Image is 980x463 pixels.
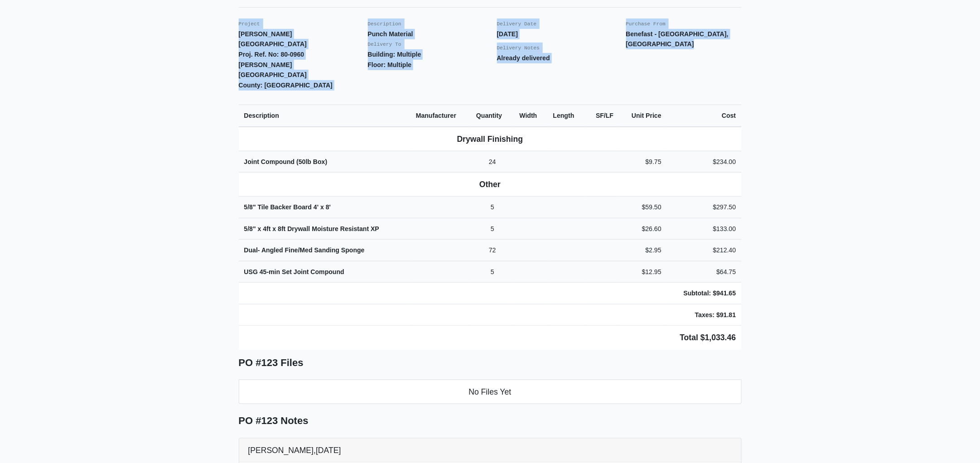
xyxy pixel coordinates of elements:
td: $133.00 [667,218,742,240]
strong: Joint Compound (50lb Box) [244,158,328,165]
td: $297.50 [667,197,742,218]
strong: 5/8" Tile Backer Board 4' x 8' [244,203,331,211]
th: Quantity [471,105,514,127]
td: 5 [471,261,514,283]
td: $2.95 [619,240,667,261]
strong: Building: Multiple [368,51,421,58]
th: Width [514,105,548,127]
strong: 5/8" x 4ft x 8ft Drywall Moisture Resistant XP [244,225,380,232]
th: Description [239,105,410,127]
b: Drywall Finishing [457,135,523,144]
strong: USG 45-min Set Joint Compound [244,268,344,275]
td: $26.60 [619,218,667,240]
td: $59.50 [619,197,667,218]
strong: [GEOGRAPHIC_DATA] [239,71,307,78]
p: Benefast - [GEOGRAPHIC_DATA], [GEOGRAPHIC_DATA] [626,29,742,49]
strong: Punch Material [368,30,413,38]
td: 72 [471,240,514,261]
th: Length [548,105,585,127]
strong: Already delivered [497,54,550,62]
td: $12.95 [619,261,667,283]
strong: [PERSON_NAME] [GEOGRAPHIC_DATA] [239,30,307,48]
li: No Files Yet [239,380,742,404]
td: $64.75 [667,261,742,283]
td: $9.75 [619,151,667,173]
td: 24 [471,151,514,173]
small: Description [368,21,401,27]
small: Delivery To [368,42,401,47]
strong: Floor: Multiple [368,61,412,68]
td: $212.40 [667,240,742,261]
td: 5 [471,197,514,218]
th: Unit Price [619,105,667,127]
small: Delivery Notes [497,45,540,51]
small: Project [239,21,260,27]
small: Purchase From [626,21,666,27]
th: Manufacturer [410,105,471,127]
th: SF/LF [585,105,619,127]
strong: [DATE] [497,30,518,38]
strong: [PERSON_NAME] [239,61,292,68]
h5: PO #123 Files [239,357,742,369]
h5: PO #123 Notes [239,415,742,427]
td: Subtotal: $941.65 [667,283,742,304]
strong: Proj. Ref. No: 80-0960 [239,51,304,58]
strong: Dual- Angled Fine/Med Sanding Sponge [244,246,365,254]
td: 5 [471,218,514,240]
b: Other [479,180,501,189]
strong: County: [GEOGRAPHIC_DATA] [239,82,333,89]
small: Delivery Date [497,21,537,27]
td: $234.00 [667,151,742,173]
th: Cost [667,105,742,127]
div: [PERSON_NAME], [239,439,741,463]
span: [DATE] [316,446,341,455]
td: Taxes: $91.81 [667,304,742,326]
td: Total $1,033.46 [239,326,742,350]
